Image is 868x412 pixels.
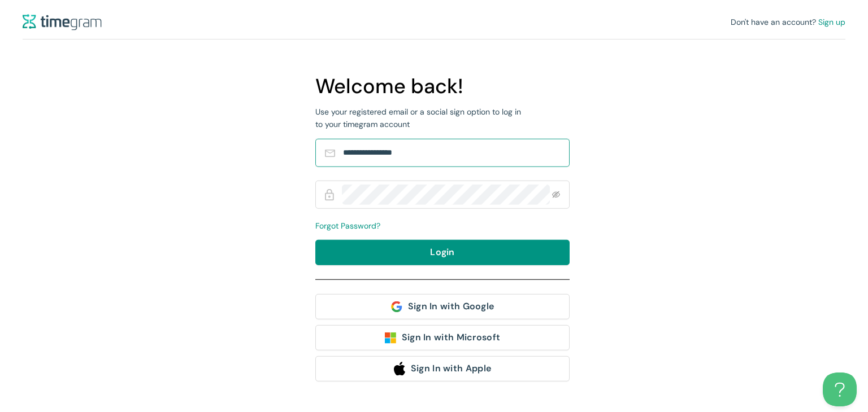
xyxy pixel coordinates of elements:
[315,105,527,130] div: Use your registered email or a social sign option to log in to your timegram account
[23,14,102,30] img: logo
[394,362,405,376] img: apple_logo.svg.d3405fc89ec32574d3f8fcfecea41810.svg
[408,299,494,313] span: Sign In with Google
[315,71,618,103] h1: Welcome back!
[731,16,845,28] div: Don't have an account?
[402,330,501,344] span: Sign In with Microsoft
[411,361,491,375] span: Sign In with Apple
[315,325,570,350] button: Sign In with Microsoft
[325,189,334,201] img: Password%20icon.e6694d69a3b8da29ba6a8b8d8359ce16.svg
[823,372,857,406] iframe: Toggle Customer Support
[325,149,335,157] img: workEmail.b6d5193ac24512bb5ed340f0fc694c1d.svg
[315,239,570,265] button: Login
[315,356,570,381] button: Sign In with Apple
[385,332,396,344] img: microsoft_symbol.svg.7adfcf4148f1340ac07bbd622f15fa9b.svg
[315,293,570,319] button: Sign In with Google
[430,245,455,259] span: Login
[552,190,560,198] span: eye-invisible
[391,301,402,313] img: Google%20icon.929585cbd2113aa567ae39ecc8c7a1ec.svg
[315,220,380,230] span: Forgot Password?
[818,17,845,27] span: Sign up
